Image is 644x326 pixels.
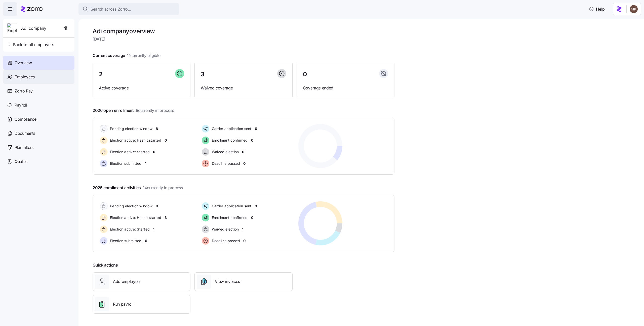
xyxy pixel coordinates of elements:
[303,85,388,91] span: Coverage ended
[156,204,158,209] span: 0
[243,161,246,166] span: 0
[303,71,307,77] span: 0
[15,74,35,80] span: Employees
[108,161,142,166] span: Election submitted
[3,112,74,126] a: Compliance
[78,3,179,15] button: Search across Zorro...
[108,227,150,232] span: Election active: Started
[156,126,158,131] span: 8
[15,60,32,66] span: Overview
[3,126,74,140] a: Documents
[251,138,253,143] span: 0
[108,238,142,243] span: Election submitted
[15,88,33,94] span: Zorro Pay
[243,238,246,243] span: 0
[15,144,33,151] span: Plan filters
[165,138,167,143] span: 0
[585,4,609,14] button: Help
[7,42,54,48] span: Back to all employers
[210,138,248,143] span: Enrollment confirmed
[99,71,103,77] span: 2
[93,36,394,42] span: [DATE]
[210,126,252,131] span: Carrier application sent
[15,102,27,108] span: Payroll
[93,185,183,191] span: 2025 enrollment activities
[251,215,253,220] span: 0
[108,215,161,220] span: Election active: Hasn't started
[113,278,140,285] span: Add employee
[108,138,161,143] span: Election active: Hasn't started
[108,149,150,154] span: Election active: Started
[201,71,205,77] span: 3
[7,23,17,34] img: Employer logo
[145,161,146,166] span: 1
[15,130,35,137] span: Documents
[143,185,183,191] span: 14 currently in process
[153,227,154,232] span: 1
[21,25,46,31] span: Adi company
[210,215,248,220] span: Enrollment confirmed
[210,204,252,209] span: Carrier application sent
[3,140,74,154] a: Plan filters
[3,154,74,169] a: Quotes
[99,85,184,91] span: Active coverage
[3,70,74,84] a: Employees
[93,52,160,59] span: Current coverage
[93,107,174,114] span: 2026 open enrollment
[113,301,133,307] span: Run payroll
[242,149,244,154] span: 0
[210,161,240,166] span: Deadline passed
[210,149,239,154] span: Waived election
[242,227,244,232] span: 1
[15,158,27,165] span: Quotes
[145,238,147,243] span: 6
[3,84,74,98] a: Zorro Pay
[210,227,239,232] span: Waived election
[215,278,240,285] span: View invoices
[630,5,638,13] img: 5ab780eebedb11a070f00e4a129a1a32
[3,98,74,112] a: Payroll
[3,56,74,70] a: Overview
[108,204,152,209] span: Pending election window
[136,107,174,114] span: 9 currently in process
[93,262,118,268] span: Quick actions
[127,52,160,59] span: 11 currently eligible
[153,149,155,154] span: 0
[589,6,605,12] span: Help
[93,27,394,35] h1: Adi company overview
[255,126,257,131] span: 0
[201,85,286,91] span: Waived coverage
[5,40,56,50] button: Back to all employers
[255,204,257,209] span: 3
[91,6,131,12] span: Search across Zorro...
[165,215,167,220] span: 3
[108,126,152,131] span: Pending election window
[15,116,36,122] span: Compliance
[210,238,240,243] span: Deadline passed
